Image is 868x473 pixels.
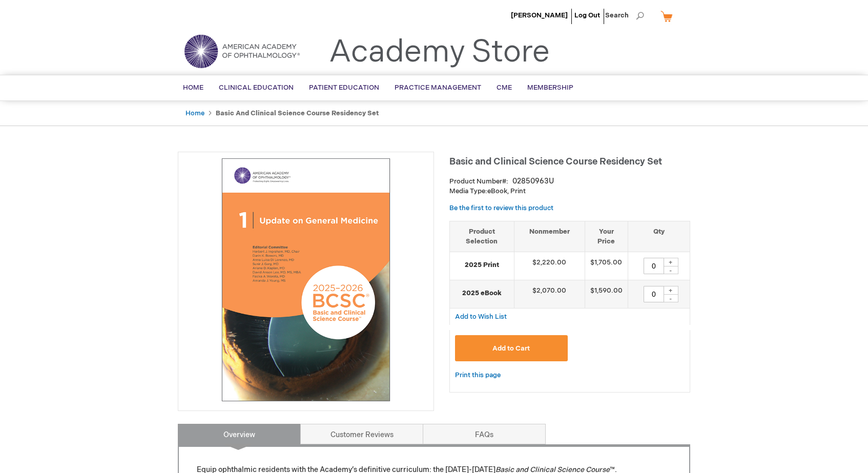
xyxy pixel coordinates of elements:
[628,221,690,252] th: Qty
[183,84,203,92] span: Home
[185,109,204,117] a: Home
[216,109,379,117] strong: Basic and Clinical Science Course Residency Set
[455,335,568,361] button: Add to Cart
[605,5,644,26] span: Search
[527,84,573,92] span: Membership
[512,176,554,187] div: 02850963U
[449,204,553,212] a: Be the first to review this product
[455,369,501,382] a: Print this page
[492,344,530,353] span: Add to Cart
[663,258,678,266] div: +
[585,221,628,252] th: Your Price
[574,11,600,19] a: Log Out
[329,34,550,71] a: Academy Store
[219,84,294,92] span: Clinical Education
[455,289,509,298] strong: 2025 eBook
[449,187,487,195] strong: Media Type:
[663,266,678,274] div: -
[663,286,678,295] div: +
[395,84,481,92] span: Practice Management
[585,280,628,309] td: $1,590.00
[183,157,428,402] img: Basic and Clinical Science Course Residency Set
[644,286,664,302] input: Qty
[511,11,568,19] a: [PERSON_NAME]
[514,221,585,252] th: Nonmember
[178,424,301,444] a: Overview
[423,424,546,444] a: FAQs
[455,312,507,321] a: Add to Wish List
[663,294,678,302] div: -
[585,252,628,280] td: $1,705.00
[455,260,509,270] strong: 2025 Print
[449,177,508,186] strong: Product Number
[450,221,514,252] th: Product Selection
[449,156,662,167] span: Basic and Clinical Science Course Residency Set
[497,84,512,92] span: CME
[300,424,423,444] a: Customer Reviews
[514,252,585,280] td: $2,220.00
[449,187,690,196] p: eBook, Print
[309,84,379,92] span: Patient Education
[514,280,585,309] td: $2,070.00
[644,258,664,274] input: Qty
